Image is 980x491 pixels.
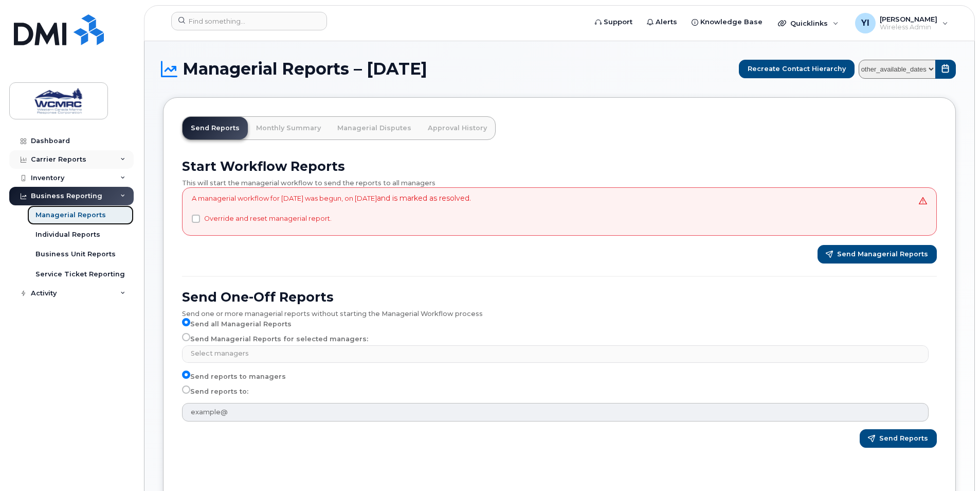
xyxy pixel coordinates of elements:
[329,117,420,139] a: Managerial Disputes
[748,64,846,74] span: Recreate Contact Hierarchy
[182,385,248,398] label: Send reports to:
[182,371,286,383] label: Send reports to managers
[879,434,928,443] span: Send Reports
[182,371,190,379] input: Send reports to managers
[182,333,368,345] label: Send Managerial Reports for selected managers:
[182,403,929,422] input: example@
[420,117,495,139] a: Approval History
[182,333,190,341] input: Send Managerial Reports for selected managers:
[182,174,937,187] div: This will start the managerial workflow to send the reports to all managers
[377,194,471,203] span: and is marked as resolved.
[739,60,855,78] button: Recreate Contact Hierarchy
[818,245,937,264] button: Send Managerial Reports
[248,117,329,139] a: Monthly Summary
[837,250,928,259] span: Send Managerial Reports
[204,213,332,225] label: Override and reset managerial report.
[182,305,937,318] div: Send one or more managerial reports without starting the Managerial Workflow process
[860,429,937,448] button: Send Reports
[183,61,427,77] span: Managerial Reports – [DATE]
[182,159,937,174] h2: Start Workflow Reports
[192,193,471,230] div: A managerial workflow for [DATE] was begun, on [DATE]
[182,385,190,394] input: Send reports to:
[182,318,292,330] label: Send all Managerial Reports
[182,318,190,326] input: Send all Managerial Reports
[183,117,248,139] a: Send Reports
[182,289,937,305] h2: Send One-Off Reports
